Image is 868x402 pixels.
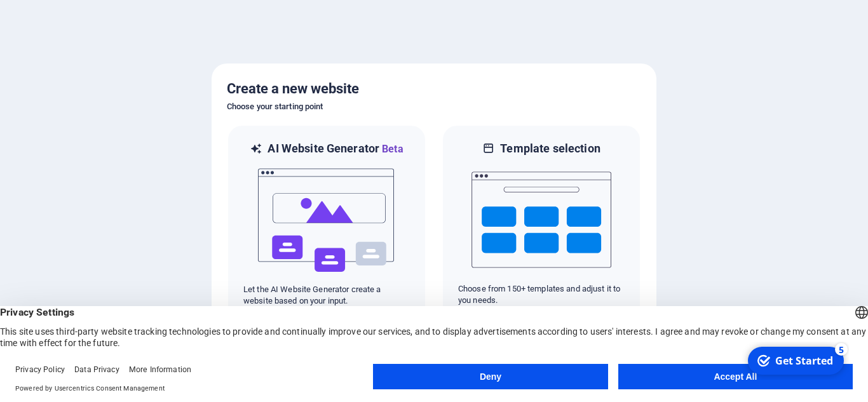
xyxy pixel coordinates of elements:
[257,157,397,284] img: ai
[268,141,403,157] h6: AI Website Generator
[7,5,103,33] div: Get Started 5 items remaining, 0% complete
[227,79,641,99] h5: Create a new website
[500,141,600,156] h6: Template selection
[379,143,403,155] span: Beta
[243,284,410,307] p: Let the AI Website Generator create a website based on your input.
[458,283,625,306] p: Choose from 150+ templates and adjust it to you needs.
[227,124,426,323] div: AI Website GeneratorBetaaiLet the AI Website Generator create a website based on your input.
[442,124,641,323] div: Template selectionChoose from 150+ templates and adjust it to you needs.
[34,12,92,26] div: Get Started
[227,99,641,114] h6: Choose your starting point
[94,1,107,14] div: 5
